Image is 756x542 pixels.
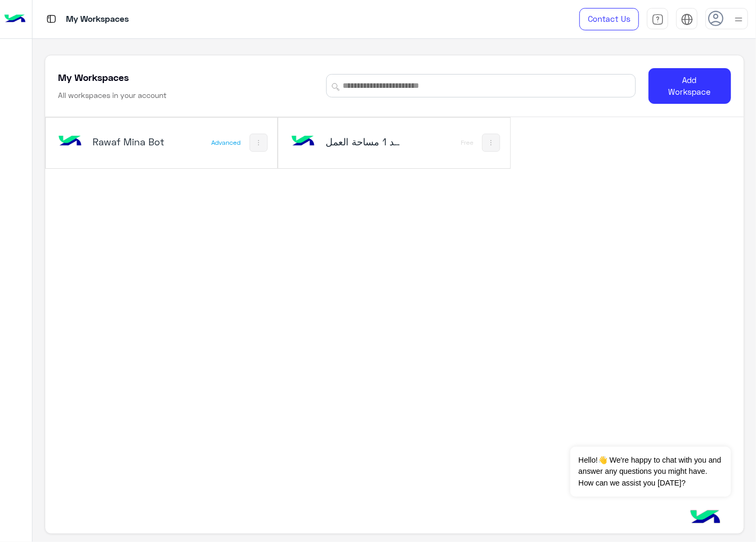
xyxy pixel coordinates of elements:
[212,138,241,147] div: Advanced
[461,138,473,147] div: Free
[652,13,664,26] img: tab
[687,499,724,537] img: hulul-logo.png
[58,71,129,84] h5: My Workspaces
[288,127,317,156] img: bot image
[579,8,639,30] a: Contact Us
[681,13,693,26] img: tab
[66,12,129,27] p: My Workspaces
[93,135,169,148] h5: Rawaf Mina Bot
[649,68,731,104] button: Add Workspace
[647,8,668,30] a: tab
[326,135,402,148] h5: مساحة العمل‎ جديد 1
[4,8,26,30] img: Logo
[55,127,84,156] img: bot image
[570,447,730,497] span: Hello!👋 We're happy to chat with you and answer any questions you might have. How can we assist y...
[58,90,167,101] h6: All workspaces in your account
[45,12,58,26] img: tab
[732,13,745,26] img: profile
